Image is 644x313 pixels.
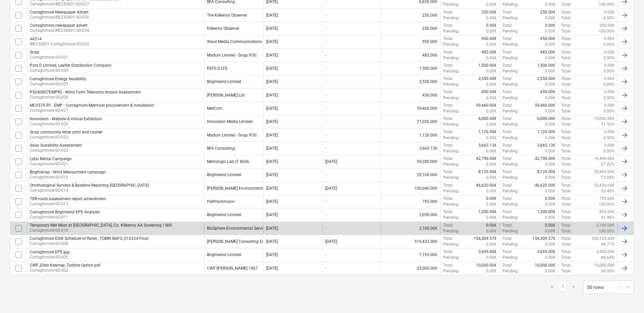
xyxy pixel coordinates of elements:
p: Pending : [502,55,519,61]
p: Pending : [502,2,519,7]
div: Snap community letter print and courier [30,130,102,134]
div: Madryn Limited - Snap IFSC [207,53,257,58]
p: Total : [443,103,453,108]
p: Total : [561,82,571,87]
p: 20,965.00€ [594,169,615,175]
p: 0.00€ [486,23,497,28]
p: 1,126.00€ [478,129,497,135]
p: 485.00€ [540,49,555,55]
div: - [325,106,326,111]
div: 2,100.00€ [381,223,440,234]
p: 0.00€ [486,162,497,167]
p: Total : [561,89,571,95]
p: Total : [502,9,512,15]
p: 850.00€ [599,209,615,215]
p: Total : [443,23,453,28]
div: Solar Suitability Assessment [30,143,82,148]
p: Pending : [443,215,459,221]
p: 0.00% [603,95,615,101]
p: Pending : [443,148,459,154]
div: [DATE] [266,186,278,191]
p: 0.00€ [486,2,497,7]
div: 450.00€ [381,89,440,101]
p: Curraghmore-SO-028 [30,95,141,100]
p: 0.00% [603,108,615,114]
p: Pending : [502,135,519,141]
p: Total : [561,103,571,108]
p: 0.00€ [604,129,615,135]
a: Page 1 is your current page [559,283,567,291]
p: Total : [561,42,571,47]
div: Brightwrap - Wind Measurment campaign [30,170,106,174]
p: 1,500.00€ [478,63,497,68]
div: [DATE] [266,119,278,124]
div: [DATE] [266,26,278,31]
p: Total : [561,143,571,148]
p: Total : [502,183,512,188]
p: Total : [561,188,571,194]
p: 0.00€ [486,202,497,207]
div: 250.00€ [381,23,440,34]
p: 8,135.00€ [537,169,555,175]
p: 0.00€ [486,148,497,154]
div: 2,550.00€ [381,76,440,87]
div: 59,280.00€ [381,156,440,167]
p: Total : [561,28,571,34]
p: 0.00% [603,148,615,154]
p: 46,620.00€ [535,183,555,188]
div: 510,433.00€ [381,236,440,247]
p: Total : [502,143,512,148]
p: 950.00€ [481,36,497,42]
div: 1,126.00€ [381,129,440,141]
div: 485.00€ [381,49,440,61]
p: 795.00€ [599,196,615,202]
p: 0.00€ [545,135,555,141]
div: Innovision Media Limited [207,119,253,124]
p: IRE230801-Curraghmore-SO-032 [30,41,89,47]
p: Curraghmore-SO-022 [30,148,82,153]
p: Total : [561,55,571,61]
p: 250.00€ [540,9,555,15]
p: Pending : [443,2,459,7]
div: 100,040.00€ [381,183,440,194]
p: Pending : [443,202,459,207]
p: 0.00€ [604,89,615,95]
div: Snap [30,50,68,55]
div: MC0579.R1 - EMP - Curragmore Metmast procurement & installation: [30,103,155,108]
p: Curraghmore-SO-026 [30,121,102,127]
p: 0.00€ [604,63,615,68]
div: 44314 [30,37,89,41]
p: Pending : [502,108,519,114]
div: 950.00€ [381,36,440,47]
p: Total : [561,196,571,202]
p: 0.00€ [545,82,555,87]
p: 59,460.00€ [476,103,497,108]
div: [DATE] [266,93,278,98]
div: [DATE] [266,133,278,138]
p: Pending : [502,175,519,181]
p: Pending : [443,175,459,181]
p: Pending : [443,162,459,167]
div: Kilkenny Observer [207,26,239,31]
div: 59,460.00€ [381,103,440,114]
p: 1,200.00€ [478,209,497,215]
div: Ornithological Surveys & Baseline Reporting [GEOGRAPHIC_DATA] [30,183,149,188]
p: 0.00€ [486,196,497,202]
div: [DATE] [266,172,278,177]
p: Total : [561,209,571,215]
div: Metrologic Lab LT 8606 [207,159,249,164]
p: Total : [443,143,453,148]
p: Pending : [443,42,459,47]
p: Total : [561,135,571,141]
p: Total : [561,129,571,135]
p: 0.00% [603,82,615,87]
p: 42,790.00€ [535,156,555,162]
p: 0.00€ [545,42,555,47]
p: Total : [561,68,571,74]
p: 2,550.00€ [478,76,497,82]
p: 250.00€ [599,23,615,28]
p: 16,490.00€ [594,156,615,162]
p: 0.00€ [545,162,555,167]
p: Total : [443,89,453,95]
p: 6,000.00€ [537,116,555,122]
